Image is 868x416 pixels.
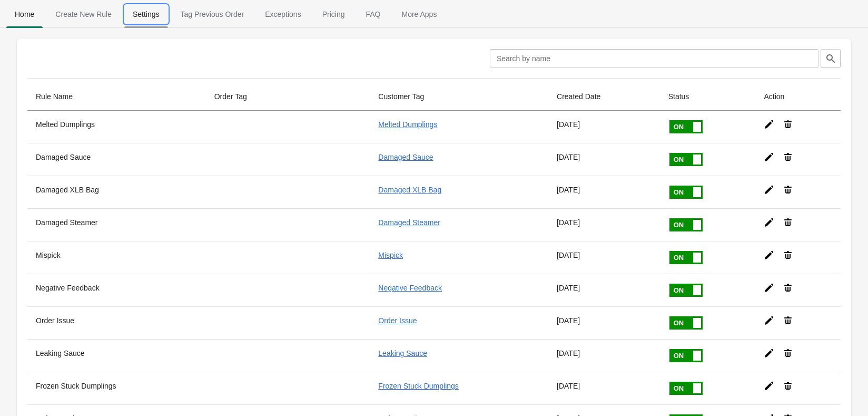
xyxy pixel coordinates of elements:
[548,111,660,143] td: [DATE]
[47,5,120,24] span: Create New Rule
[122,1,170,28] button: Settings
[124,5,168,24] span: Settings
[27,143,206,176] th: Damaged Sauce
[378,382,459,390] a: Frozen Stuck Dumplings
[27,176,206,208] th: Damaged XLB Bag
[378,186,441,194] a: Damaged XLB Bag
[490,49,818,68] input: Search by name
[548,83,660,111] th: Created Date
[27,274,206,306] th: Negative Feedback
[45,1,122,28] button: Create_New_Rule
[27,83,206,111] th: Rule Name
[6,5,43,24] span: Home
[755,83,841,111] th: Action
[27,372,206,404] th: Frozen Stuck Dumplings
[27,306,206,339] th: Order Issue
[393,5,445,24] span: More Apps
[378,316,417,325] a: Order Issue
[548,372,660,404] td: [DATE]
[314,5,353,24] span: Pricing
[548,176,660,208] td: [DATE]
[548,241,660,274] td: [DATE]
[27,208,206,241] th: Damaged Steamer
[660,83,756,111] th: Status
[27,241,206,274] th: Mispick
[357,5,389,24] span: FAQ
[172,5,253,24] span: Tag Previous Order
[27,111,206,143] th: Melted Dumplings
[27,339,206,372] th: Leaking Sauce
[378,251,403,259] a: Mispick
[548,339,660,372] td: [DATE]
[548,274,660,306] td: [DATE]
[378,284,442,292] a: Negative Feedback
[548,306,660,339] td: [DATE]
[378,349,427,357] a: Leaking Sauce
[548,208,660,241] td: [DATE]
[378,218,440,227] a: Damaged Steamer
[548,143,660,176] td: [DATE]
[206,83,370,111] th: Order Tag
[378,120,437,129] a: Melted Dumplings
[378,153,433,161] a: Damaged Sauce
[370,83,548,111] th: Customer Tag
[257,5,309,24] span: Exceptions
[4,1,45,28] button: Home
